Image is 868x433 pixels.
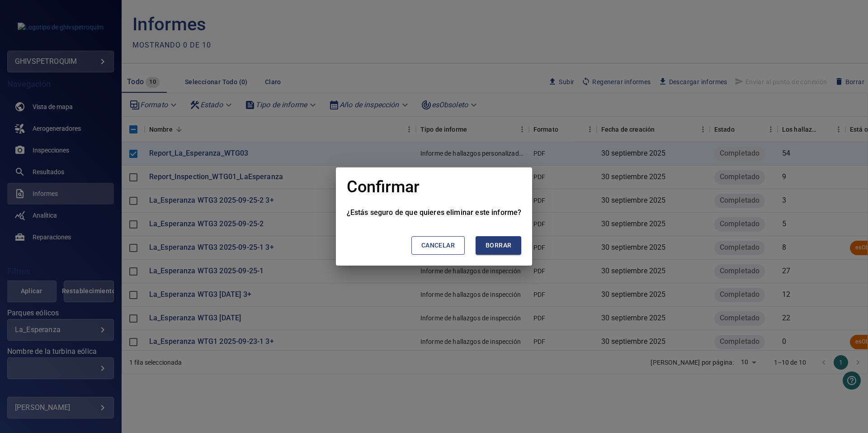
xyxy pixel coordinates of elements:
p: ¿Estás seguro de que quieres eliminar este informe? [347,207,522,218]
span: Borrar [486,240,511,251]
span: Cancelar [421,240,455,251]
button: Borrar [476,236,521,255]
button: Cancelar [411,236,465,255]
h1: Confirmar [347,178,420,196]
